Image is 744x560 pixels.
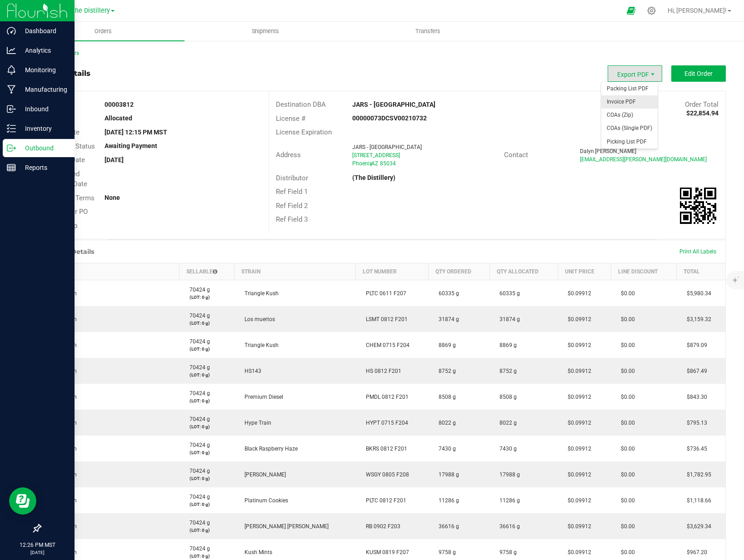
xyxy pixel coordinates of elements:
span: 8508 g [495,394,517,400]
span: BKRS 0812 F201 [361,446,407,452]
span: 70424 g [185,520,210,526]
span: $0.00 [616,368,635,374]
span: $0.09912 [563,446,591,452]
inline-svg: Inbound [7,104,16,114]
span: Triangle Kush [240,342,279,348]
span: $867.49 [682,368,707,374]
qrcode: 00003812 [680,188,716,224]
span: Black Raspberry Haze [240,446,298,452]
span: Dalyn [580,148,594,154]
span: Contact [504,151,528,159]
span: Transfers [403,27,453,35]
span: $967.20 [682,549,707,555]
span: The Distillery [71,7,110,15]
strong: [DATE] [105,156,124,164]
span: 11286 g [495,497,520,504]
span: 70424 g [185,494,210,500]
span: $0.09912 [563,394,591,400]
span: $0.09912 [563,523,591,530]
span: WSGY 0805 F208 [361,471,409,478]
span: $1,118.66 [682,497,711,504]
span: $0.09912 [563,471,591,478]
span: $0.00 [616,549,635,555]
span: Distributor [276,174,308,182]
span: License # [276,114,305,123]
span: 8869 g [434,342,456,348]
span: $0.09912 [563,342,591,348]
span: Ref Field 3 [276,215,308,223]
th: Item [41,263,180,280]
strong: 00000073DCSV00210732 [352,114,427,122]
span: Phoenix [352,160,372,167]
span: 70424 g [185,287,210,293]
p: (LOT: 0 g) [185,527,229,534]
li: Invoice PDF [601,95,658,109]
a: Transfers [347,22,509,41]
p: (LOT: 0 g) [185,553,229,560]
inline-svg: Outbound [7,144,16,153]
p: [DATE] [4,549,70,556]
span: AZ [371,160,378,167]
span: $0.09912 [563,290,591,297]
span: $0.00 [616,342,635,348]
span: $736.45 [682,446,707,452]
strong: [DATE] 12:15 PM MST [105,129,167,136]
span: KUSM 0819 F207 [361,549,409,555]
p: (LOT: 0 g) [185,423,229,430]
span: $0.00 [616,394,635,400]
li: Packing List PDF [601,82,658,95]
span: [PERSON_NAME] [240,471,286,478]
span: 8022 g [495,420,517,426]
strong: Awaiting Payment [105,142,157,149]
li: COAs (Single PDF) [601,122,658,135]
span: 8752 g [495,368,517,374]
span: $0.09912 [563,497,591,504]
span: 7430 g [495,446,517,452]
button: Edit Order [671,65,726,82]
p: (LOT: 0 g) [185,294,229,301]
inline-svg: Manufacturing [7,85,16,94]
span: 31874 g [495,316,520,322]
span: JARS - [GEOGRAPHIC_DATA] [352,144,422,150]
p: (LOT: 0 g) [185,449,229,456]
span: $5,980.34 [682,290,711,297]
p: (LOT: 0 g) [185,346,229,352]
span: HS143 [240,368,261,374]
span: $0.09912 [563,420,591,426]
span: 11286 g [434,497,459,504]
p: Monitoring [16,64,70,75]
span: LSMT 0812 F201 [361,316,408,322]
p: Outbound [16,143,70,154]
span: Destination DBA [276,100,326,109]
span: Triangle Kush [240,290,279,297]
p: (LOT: 0 g) [185,320,229,327]
span: [EMAIL_ADDRESS][PERSON_NAME][DOMAIN_NAME] [580,156,707,163]
li: Picking List PDF [601,135,658,149]
span: $3,159.32 [682,316,711,322]
inline-svg: Analytics [7,46,16,55]
p: Reports [16,162,70,173]
span: PMDL 0812 F201 [361,394,409,400]
th: Line Discount [611,263,676,280]
span: 9758 g [434,549,456,555]
strong: (The Distillery) [352,174,395,181]
li: COAs (Zip) [601,109,658,122]
a: Orders [22,22,185,41]
span: 85034 [380,160,396,167]
img: Scan me! [680,188,716,224]
th: Qty Ordered [429,263,489,280]
p: (LOT: 0 g) [185,397,229,404]
span: 70424 g [185,442,210,448]
a: Shipments [185,22,347,41]
th: Qty Allocated [489,263,558,280]
span: 70424 g [185,390,210,396]
span: 8869 g [495,342,517,348]
span: Ref Field 1 [276,188,308,196]
span: [STREET_ADDRESS] [352,152,400,159]
strong: $22,854.94 [686,109,719,117]
strong: Allocated [105,114,132,122]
